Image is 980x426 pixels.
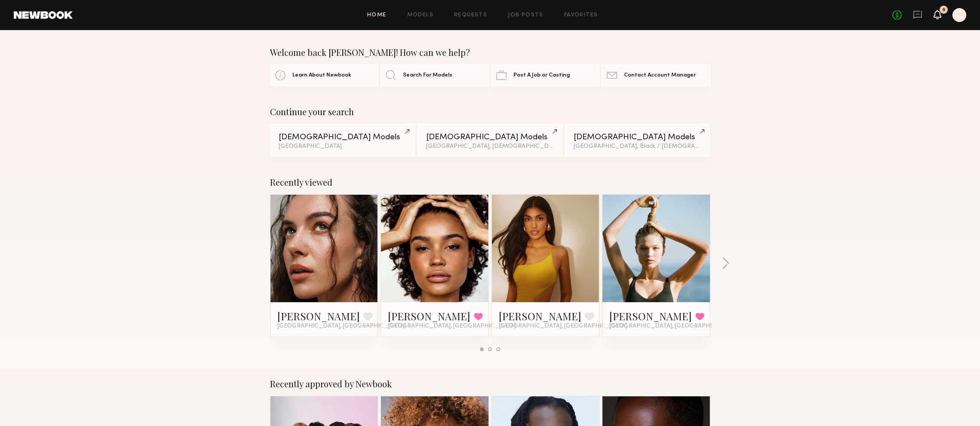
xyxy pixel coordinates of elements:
a: Contact Account Manager [602,64,710,86]
div: [GEOGRAPHIC_DATA], Black / [DEMOGRAPHIC_DATA] [574,144,701,150]
div: [GEOGRAPHIC_DATA] [279,144,406,150]
a: [PERSON_NAME] [609,309,692,323]
span: Post A Job or Casting [513,73,570,78]
div: 9 [942,8,945,12]
a: [PERSON_NAME] [277,309,360,323]
span: Contact Account Manager [624,73,696,78]
a: C [952,8,966,22]
div: Welcome back [PERSON_NAME]! How can we help? [270,47,710,58]
a: Post A Job or Casting [491,64,599,86]
div: Recently approved by Newbook [270,379,710,389]
a: [PERSON_NAME] [388,309,470,323]
a: Job Posts [508,12,544,18]
span: [GEOGRAPHIC_DATA], [GEOGRAPHIC_DATA] [499,323,627,330]
a: [PERSON_NAME] [499,309,581,323]
div: [DEMOGRAPHIC_DATA] Models [279,133,406,141]
a: Learn About Newbook [270,64,378,86]
span: [GEOGRAPHIC_DATA], [GEOGRAPHIC_DATA] [388,323,516,330]
a: Home [367,12,387,18]
div: [DEMOGRAPHIC_DATA] Models [574,133,701,141]
a: [DEMOGRAPHIC_DATA] Models[GEOGRAPHIC_DATA], Black / [DEMOGRAPHIC_DATA] [565,124,710,156]
span: [GEOGRAPHIC_DATA], [GEOGRAPHIC_DATA] [277,323,406,330]
a: Requests [454,12,487,18]
div: [DEMOGRAPHIC_DATA] Models [426,133,554,141]
a: Search For Models [381,64,489,86]
div: Continue your search [270,107,710,117]
a: [DEMOGRAPHIC_DATA] Models[GEOGRAPHIC_DATA] [270,124,415,156]
span: [GEOGRAPHIC_DATA], [GEOGRAPHIC_DATA] [609,323,737,330]
span: Search For Models [403,73,452,78]
div: Recently viewed [270,177,710,187]
a: Favorites [564,12,598,18]
div: [GEOGRAPHIC_DATA], [DEMOGRAPHIC_DATA] [426,144,554,150]
span: Learn About Newbook [292,73,351,78]
a: [DEMOGRAPHIC_DATA] Models[GEOGRAPHIC_DATA], [DEMOGRAPHIC_DATA] [418,124,562,156]
a: Models [407,12,433,18]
